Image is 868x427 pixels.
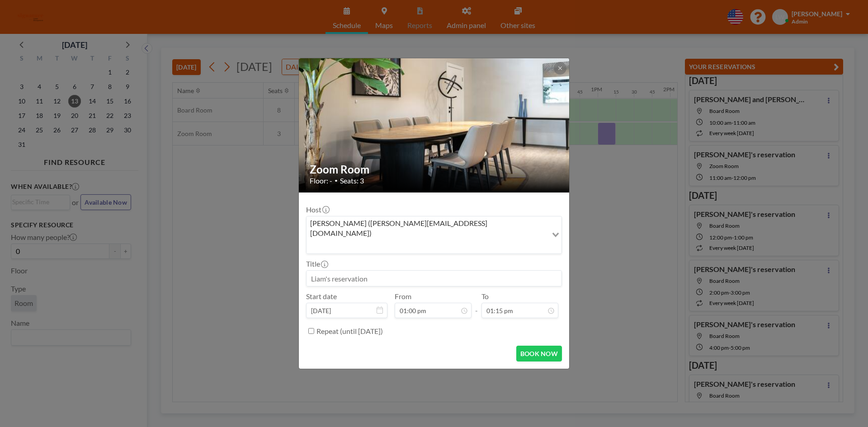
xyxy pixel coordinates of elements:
input: Search for option [307,240,547,252]
div: Search for option [307,216,561,254]
label: Start date [306,292,337,301]
label: Host [306,205,329,214]
label: Repeat (until [DATE]) [316,327,383,336]
span: • [335,177,338,184]
span: Floor: - [310,176,332,185]
img: 537.jpg [299,35,570,216]
span: [PERSON_NAME] ([PERSON_NAME][EMAIL_ADDRESS][DOMAIN_NAME]) [308,218,546,239]
input: Liam's reservation [307,271,561,286]
button: BOOK NOW [516,346,562,361]
h2: Zoom Room [310,163,559,176]
span: - [475,295,478,315]
label: From [395,292,411,301]
span: Seats: 3 [340,176,364,185]
label: To [481,292,489,301]
label: Title [306,259,327,268]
